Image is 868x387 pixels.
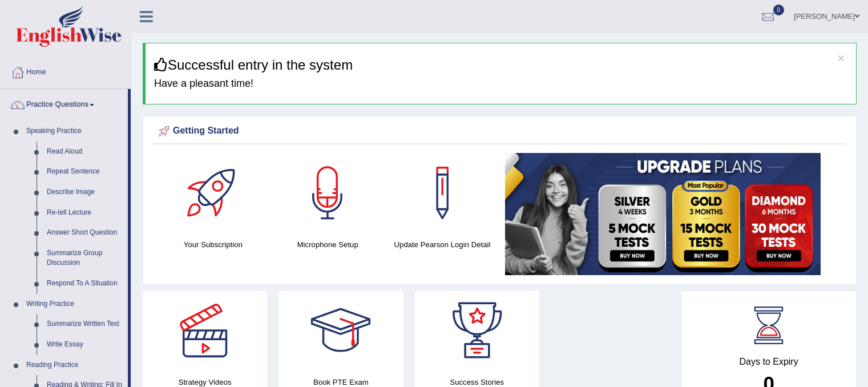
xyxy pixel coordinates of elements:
a: Answer Short Question [42,223,128,243]
a: Write Essay [42,334,128,355]
a: Reading Practice [21,355,128,376]
a: Read Aloud [42,142,128,162]
a: Re-tell Lecture [42,203,128,223]
a: Practice Questions [1,89,128,118]
a: Summarize Group Discussion [42,243,128,273]
h4: Microphone Setup [276,239,380,251]
a: Summarize Written Text [42,314,128,334]
a: Describe Image [42,182,128,203]
a: Home [1,57,131,85]
h3: Successful entry in the system [154,58,847,72]
img: small5.jpg [505,153,821,275]
span: 0 [773,5,785,15]
h4: Your Subscription [162,239,265,251]
div: Getting Started [156,123,843,140]
a: Respond To A Situation [42,273,128,294]
h4: Update Pearson Login Detail [391,239,494,251]
a: Writing Practice [21,294,128,315]
h4: Days to Expiry [694,357,843,367]
a: Speaking Practice [21,121,128,142]
h4: Have a pleasant time! [154,78,847,90]
a: Repeat Sentence [42,162,128,182]
button: × [838,52,845,64]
